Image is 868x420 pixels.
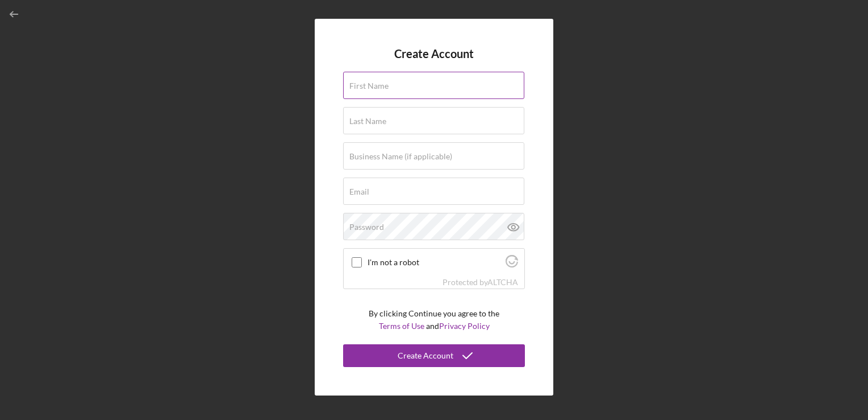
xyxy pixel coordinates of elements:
h4: Create Account [394,47,474,60]
a: Visit Altcha.org [487,277,518,287]
label: I'm not a robot [368,258,502,267]
label: First Name [349,81,389,90]
div: Protected by [443,278,518,287]
label: Business Name (if applicable) [349,152,452,161]
label: Last Name [349,117,386,126]
button: Create Account [343,344,525,367]
label: Password [349,223,384,232]
a: Visit Altcha.org [506,260,518,269]
div: Create Account [398,344,453,367]
a: Terms of Use [379,321,424,331]
label: Email [349,187,369,196]
p: By clicking Continue you agree to the and [369,307,499,333]
a: Privacy Policy [439,321,490,331]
